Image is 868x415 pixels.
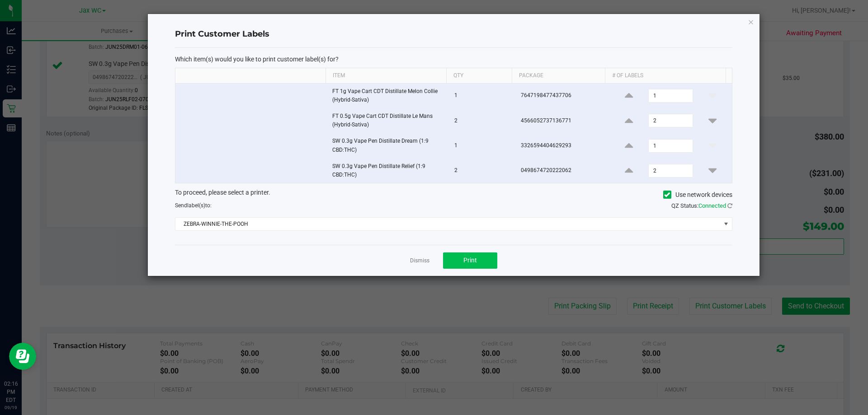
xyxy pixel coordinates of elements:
[410,257,429,265] a: Dismiss
[449,84,515,108] td: 1
[175,28,732,40] h4: Print Customer Labels
[698,202,726,209] span: Connected
[175,218,721,230] span: ZEBRA-WINNIE-THE-POOH
[515,133,610,158] td: 3326594404629293
[325,68,446,84] th: Item
[327,159,449,183] td: SW 0.3g Vape Pen Distillate Relief (1:9 CBD:THC)
[175,202,212,209] span: Send to:
[463,256,477,264] span: Print
[449,159,515,183] td: 2
[187,202,205,209] span: label(s)
[515,84,610,108] td: 7647198477437706
[327,108,449,133] td: FT 0.5g Vape Cart CDT Distillate Le Mans (Hybrid-Sativa)
[175,55,732,63] p: Which item(s) would you like to print customer label(s) for?
[443,252,497,269] button: Print
[168,188,739,201] div: To proceed, please select a printer.
[327,84,449,108] td: FT 1g Vape Cart CDT Distillate Melon Collie (Hybrid-Sativa)
[515,159,610,183] td: 0498674720222062
[663,190,732,200] label: Use network devices
[446,68,512,84] th: Qty
[9,343,36,370] iframe: Resource center
[515,108,610,133] td: 4566052737136771
[327,133,449,158] td: SW 0.3g Vape Pen Distillate Dream (1:9 CBD:THC)
[671,202,732,209] span: QZ Status:
[605,68,726,84] th: # of labels
[449,133,515,158] td: 1
[512,68,605,84] th: Package
[449,108,515,133] td: 2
